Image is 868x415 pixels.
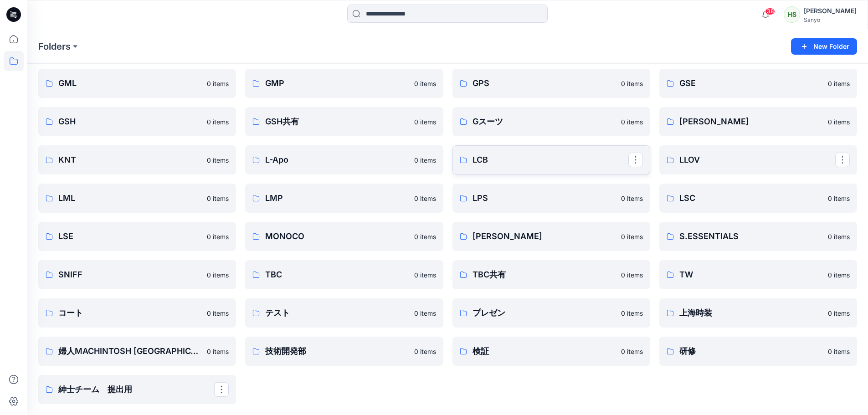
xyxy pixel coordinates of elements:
[245,298,443,328] a: テスト0 items
[452,107,650,136] a: Gスーツ0 items
[828,79,850,88] p: 0 items
[38,184,236,213] a: LML0 items
[621,347,643,356] p: 0 items
[659,260,857,289] a: TW0 items
[828,194,850,203] p: 0 items
[804,5,857,16] div: [PERSON_NAME]
[679,345,822,358] p: 研修
[679,307,822,319] p: 上海時装
[621,308,643,318] p: 0 items
[621,232,643,241] p: 0 items
[265,115,408,128] p: GSH共有
[58,268,201,281] p: SNIFF
[452,145,650,174] a: LCB
[38,40,71,53] a: Folders
[207,155,229,165] p: 0 items
[265,192,408,205] p: LMP
[473,307,616,319] p: プレゼン
[38,69,236,98] a: GML0 items
[784,6,800,23] div: HS
[452,222,650,251] a: [PERSON_NAME]0 items
[473,115,616,128] p: Gスーツ
[414,117,436,127] p: 0 items
[473,77,616,90] p: GPS
[414,194,436,203] p: 0 items
[791,38,857,55] button: New Folder
[58,345,201,358] p: 婦人MACHINTOSH [GEOGRAPHIC_DATA]
[659,222,857,251] a: S.ESSENTIALS0 items
[659,298,857,328] a: 上海時装0 items
[452,337,650,366] a: 検証0 items
[414,155,436,165] p: 0 items
[38,298,236,328] a: コート0 items
[245,337,443,366] a: 技術開発部0 items
[659,145,857,174] a: LLOV
[679,192,822,205] p: LSC
[207,79,229,88] p: 0 items
[452,69,650,98] a: GPS0 items
[473,154,628,166] p: LCB
[207,347,229,356] p: 0 items
[38,375,236,404] a: 紳士チーム 提出用
[265,345,408,358] p: 技術開発部
[414,308,436,318] p: 0 items
[245,69,443,98] a: GMP0 items
[452,260,650,289] a: TBC共有0 items
[659,184,857,213] a: LSC0 items
[659,107,857,136] a: [PERSON_NAME]0 items
[659,69,857,98] a: GSE0 items
[828,117,850,127] p: 0 items
[58,154,201,166] p: KNT
[58,383,214,396] p: 紳士チーム 提出用
[58,307,201,319] p: コート
[38,222,236,251] a: LSE0 items
[265,77,408,90] p: GMP
[245,260,443,289] a: TBC0 items
[765,8,775,15] span: 38
[38,145,236,174] a: KNT0 items
[473,268,616,281] p: TBC共有
[265,230,408,243] p: MONOCO
[245,107,443,136] a: GSH共有0 items
[452,184,650,213] a: LPS0 items
[828,308,850,318] p: 0 items
[265,307,408,319] p: テスト
[58,230,201,243] p: LSE
[207,117,229,127] p: 0 items
[414,270,436,280] p: 0 items
[659,337,857,366] a: 研修0 items
[621,117,643,127] p: 0 items
[414,232,436,241] p: 0 items
[679,115,822,128] p: [PERSON_NAME]
[207,232,229,241] p: 0 items
[58,192,201,205] p: LML
[828,270,850,280] p: 0 items
[452,298,650,328] a: プレゼン0 items
[207,194,229,203] p: 0 items
[414,79,436,88] p: 0 items
[621,194,643,203] p: 0 items
[207,270,229,280] p: 0 items
[473,345,616,358] p: 検証
[245,145,443,174] a: L-Apo0 items
[679,268,822,281] p: TW
[679,77,822,90] p: GSE
[473,192,616,205] p: LPS
[245,184,443,213] a: LMP0 items
[621,79,643,88] p: 0 items
[621,270,643,280] p: 0 items
[207,308,229,318] p: 0 items
[38,337,236,366] a: 婦人MACHINTOSH [GEOGRAPHIC_DATA]0 items
[804,16,857,23] div: Sanyo
[473,230,616,243] p: [PERSON_NAME]
[828,232,850,241] p: 0 items
[414,347,436,356] p: 0 items
[38,260,236,289] a: SNIFF0 items
[245,222,443,251] a: MONOCO0 items
[58,115,201,128] p: GSH
[679,230,822,243] p: S.ESSENTIALS
[679,154,835,166] p: LLOV
[58,77,201,90] p: GML
[38,107,236,136] a: GSH0 items
[265,154,408,166] p: L-Apo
